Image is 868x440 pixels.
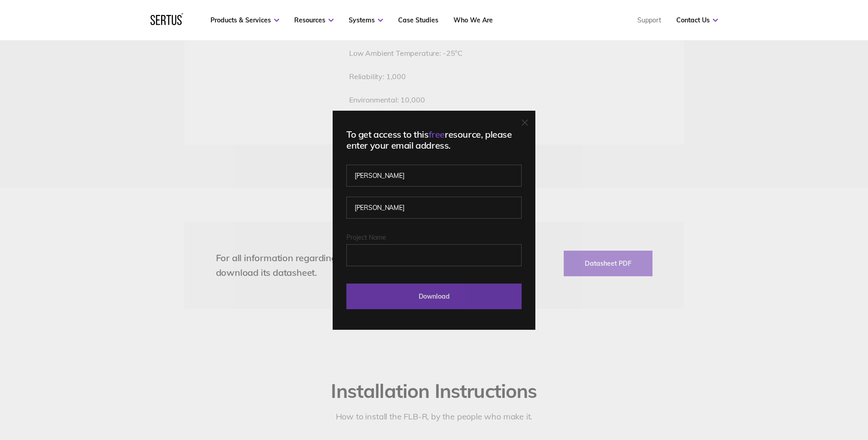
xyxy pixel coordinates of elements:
input: Last name* [346,197,522,219]
a: Case Studies [398,16,438,24]
a: Who We Are [453,16,493,24]
a: Systems [349,16,383,24]
input: First name* [346,165,522,187]
a: Products & Services [210,16,279,24]
input: Download [346,284,522,309]
div: To get access to this resource, please enter your email address. [346,129,522,151]
span: free [429,129,445,140]
a: Contact Us [676,16,718,24]
iframe: Chat Widget [703,334,868,440]
a: Support [637,16,661,24]
a: Resources [294,16,334,24]
span: Project Name [346,233,386,241]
